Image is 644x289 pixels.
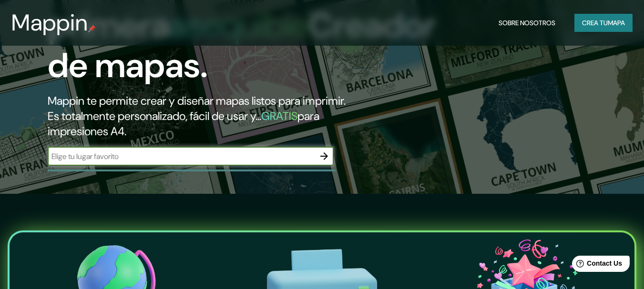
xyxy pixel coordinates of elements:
[495,14,559,32] button: Sobre nosotros
[48,93,346,108] font: Mappin te permite crear y diseñar mapas listos para imprimir.
[48,109,319,139] font: para impresiones A4.
[574,14,633,32] button: Crea tumapa
[88,25,96,32] img: pin de mapeo
[608,19,625,27] font: mapa
[48,151,315,162] input: Elige tu lugar favorito
[559,252,634,279] iframe: Help widget launcher
[11,8,88,38] font: Mappin
[48,109,261,123] font: Es totalmente personalizado, fácil de usar y...
[499,19,555,27] font: Sobre nosotros
[582,19,608,27] font: Crea tu
[261,109,297,123] font: GRATIS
